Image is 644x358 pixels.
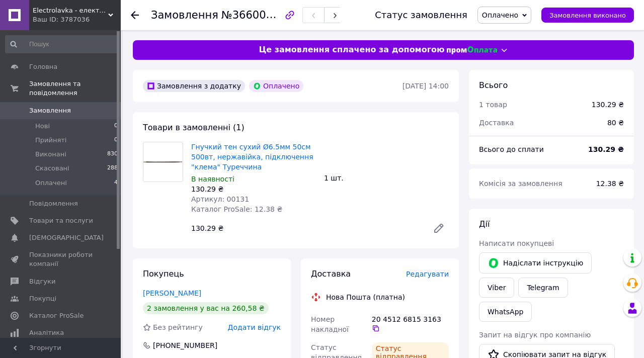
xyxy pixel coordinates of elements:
[131,10,139,20] div: Повернутися назад
[596,180,624,188] span: 12.38 ₴
[29,277,55,286] span: Відгуки
[29,233,104,242] span: [DEMOGRAPHIC_DATA]
[107,164,118,173] span: 288
[191,195,249,203] span: Артикул: 00131
[33,6,108,15] span: Electrolavka - електротовари на ринку Соцміста
[107,150,118,159] span: 830
[601,112,630,134] div: 80 ₴
[35,136,66,145] span: Прийняті
[29,79,121,98] span: Замовлення та повідомлення
[29,294,56,303] span: Покупці
[429,218,449,238] a: Редагувати
[143,156,183,167] img: Гнучкий тен сухий Ø6.5мм 50см 500вт, нержавійка, підключення "клема" Туреччина
[153,323,203,331] span: Без рейтингу
[482,11,518,19] span: Оплачено
[143,289,201,297] a: [PERSON_NAME]
[479,101,507,109] span: 1 товар
[403,82,449,90] time: [DATE] 14:00
[191,143,313,171] a: Гнучкий тен сухий Ø6.5мм 50см 500вт, нержавійка, підключення "клема" Туреччина
[311,315,349,333] span: Номер накладної
[5,35,119,53] input: Пошук
[479,239,554,247] span: Написати покупцеві
[114,178,118,188] span: 4
[479,278,514,298] a: Viber
[311,269,351,279] span: Доставка
[320,171,453,185] div: 1 шт.
[479,119,514,127] span: Доставка
[143,80,245,92] div: Замовлення з додатку
[249,80,303,92] div: Оплачено
[152,340,218,350] div: [PHONE_NUMBER]
[592,100,624,110] div: 130.29 ₴
[479,302,532,322] a: WhatsApp
[191,205,282,213] span: Каталог ProSale: 12.38 ₴
[29,199,78,208] span: Повідомлення
[479,145,544,153] span: Всього до сплати
[259,44,444,56] span: Це замовлення сплачено за допомогою
[191,175,234,183] span: В наявності
[375,10,467,20] div: Статус замовлення
[406,270,449,278] span: Редагувати
[479,331,591,339] span: Запит на відгук про компанію
[143,123,245,132] span: Товари в замовленні (1)
[29,106,71,115] span: Замовлення
[35,150,66,159] span: Виконані
[228,323,281,331] span: Додати відгук
[143,269,184,279] span: Покупець
[479,180,562,188] span: Комісія за замовлення
[114,136,118,145] span: 0
[549,12,626,19] span: Замовлення виконано
[221,9,293,21] span: №366004972
[479,80,508,90] span: Всього
[541,8,634,23] button: Замовлення виконано
[324,292,408,302] div: Нова Пошта (платна)
[191,184,316,194] div: 130.29 ₴
[35,122,50,131] span: Нові
[143,302,269,314] div: 2 замовлення у вас на 260,58 ₴
[29,62,57,71] span: Головна
[518,278,568,298] a: Telegram
[479,252,592,274] button: Надіслати інструкцію
[29,328,64,337] span: Аналітика
[114,122,118,131] span: 0
[33,15,121,24] div: Ваш ID: 3787036
[35,164,69,173] span: Скасовані
[187,221,425,235] div: 130.29 ₴
[29,250,93,268] span: Показники роботи компанії
[151,9,218,21] span: Замовлення
[479,219,490,229] span: Дії
[29,216,93,225] span: Товари та послуги
[372,314,449,332] div: 20 4512 6815 3163
[29,311,84,320] span: Каталог ProSale
[588,145,624,153] b: 130.29 ₴
[35,178,67,188] span: Оплачені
